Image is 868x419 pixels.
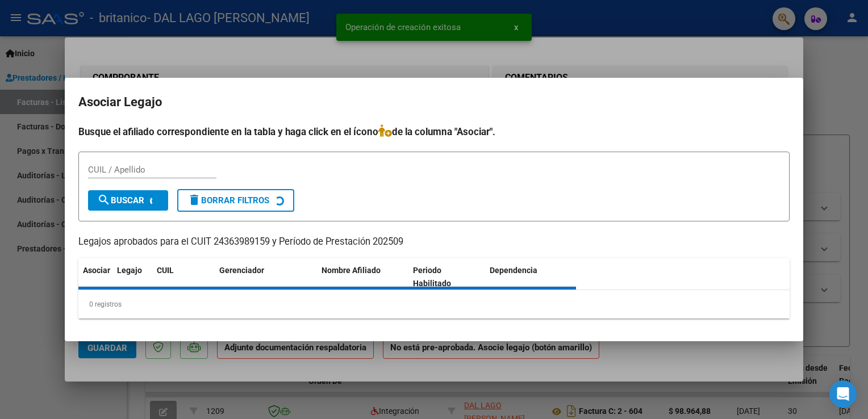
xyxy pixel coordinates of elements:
[97,195,144,206] span: Buscar
[78,235,790,249] p: Legajos aprobados para el CUIT 24363989159 y Período de Prestación 202509
[152,258,215,296] datatable-header-cell: CUIL
[413,266,451,288] span: Periodo Habilitado
[97,193,111,207] mat-icon: search
[317,258,408,296] datatable-header-cell: Nombre Afiliado
[78,124,790,139] h4: Busque el afiliado correspondiente en la tabla y haga click en el ícono de la columna "Asociar".
[177,189,294,212] button: Borrar Filtros
[78,258,112,296] datatable-header-cell: Asociar
[78,91,790,113] h2: Asociar Legajo
[485,258,577,296] datatable-header-cell: Dependencia
[112,258,152,296] datatable-header-cell: Legajo
[219,266,264,275] span: Gerenciador
[117,266,142,275] span: Legajo
[88,190,168,211] button: Buscar
[187,193,201,207] mat-icon: delete
[157,266,174,275] span: CUIL
[322,266,381,275] span: Nombre Afiliado
[829,380,857,408] div: Open Intercom Messenger
[215,258,317,296] datatable-header-cell: Gerenciador
[490,266,537,275] span: Dependencia
[408,258,485,296] datatable-header-cell: Periodo Habilitado
[83,266,110,275] span: Asociar
[78,290,790,319] div: 0 registros
[187,195,269,206] span: Borrar Filtros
